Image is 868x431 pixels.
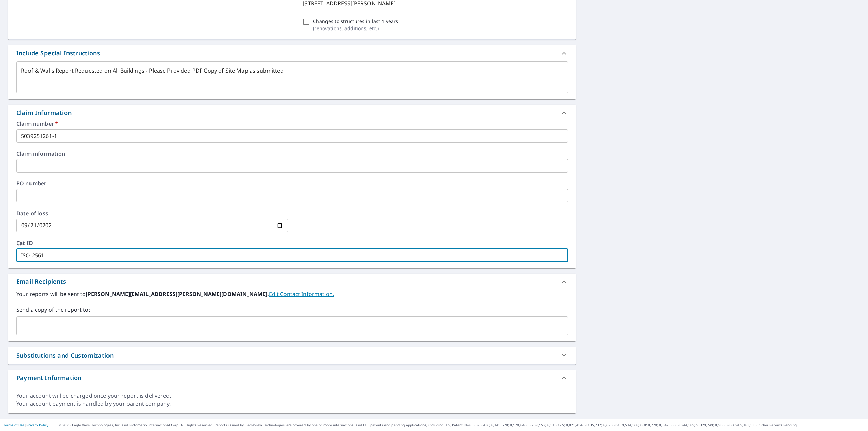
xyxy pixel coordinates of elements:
div: Payment Information [16,373,81,383]
p: | [3,423,48,427]
div: Your account will be charged once your report is delivered. [16,392,568,400]
label: PO number [16,181,568,186]
div: Claim Information [16,108,72,117]
label: Send a copy of the report to: [16,306,568,314]
div: Your account payment is handled by your parent company. [16,400,568,408]
label: Claim information [16,151,568,156]
p: © 2025 Eagle View Technologies, Inc. and Pictometry International Corp. All Rights Reserved. Repo... [59,423,865,428]
label: Date of loss [16,211,288,216]
p: ( renovations, additions, etc. ) [313,25,398,32]
a: Privacy Policy [26,423,48,427]
textarea: Roof & Walls Report Requested on All Buildings - Please Provided PDF Copy of Site Map as submitted [21,67,563,87]
div: Email Recipients [8,274,576,290]
a: Terms of Use [3,423,24,427]
a: EditContactInfo [269,290,334,298]
div: Substitutions and Customization [8,347,576,364]
label: Claim number [16,121,568,126]
div: Payment Information [8,370,576,386]
div: Include Special Instructions [16,48,100,58]
div: Substitutions and Customization [16,351,114,360]
p: Changes to structures in last 4 years [313,18,398,25]
div: Email Recipients [16,277,66,286]
div: Claim Information [8,105,576,121]
label: Your reports will be sent to [16,290,568,298]
div: Include Special Instructions [8,45,576,61]
label: Cat ID [16,240,568,246]
b: [PERSON_NAME][EMAIL_ADDRESS][PERSON_NAME][DOMAIN_NAME]. [86,290,269,298]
